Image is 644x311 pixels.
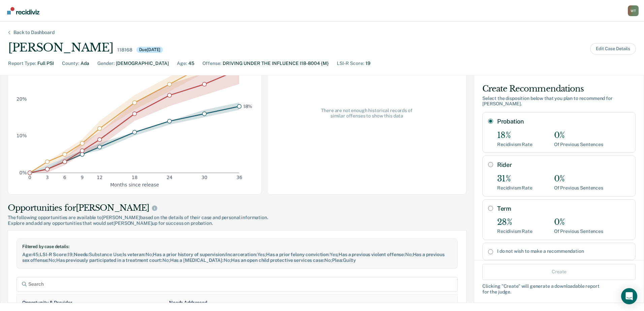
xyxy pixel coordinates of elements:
[46,175,49,180] text: 3
[332,257,343,263] span: Plea :
[22,252,32,257] span: Age :
[74,252,89,257] span: Needs :
[482,283,636,295] div: Clicking " Create " will generate a downloadable report for the judge.
[117,47,132,53] div: 118168
[482,264,636,280] button: Create
[169,300,207,306] div: Needs Addressed
[8,41,113,55] div: [PERSON_NAME]
[243,56,253,109] g: text
[40,252,67,257] span: LSI-R Score :
[123,252,145,257] span: Is veteran :
[266,252,330,257] span: Has a prior felony conviction :
[28,175,31,180] text: 0
[554,229,603,234] div: Of Previous Sentences
[132,175,138,180] text: 18
[497,205,630,212] label: Term
[81,175,84,180] text: 9
[97,175,103,180] text: 12
[621,288,637,304] div: Open Intercom Messenger
[554,174,603,184] div: 0%
[497,229,533,234] div: Recidivism Rate
[170,257,224,263] span: Has a [MEDICAL_DATA] :
[365,60,371,67] div: 19
[28,175,242,180] g: x-axis tick label
[110,182,159,187] g: x-axis label
[56,257,162,263] span: Has previously participated in a treatment court :
[339,252,405,257] span: Has a previous violent offense :
[231,257,324,263] span: Has an open child protective services case :
[110,182,159,187] text: Months since release
[482,96,636,107] div: Select the disposition below that you plan to recommend for [PERSON_NAME] .
[17,277,458,291] input: Search
[319,108,415,119] span: There are not enough historical records of similar offenses to show this data
[8,220,466,226] span: Explore and add any opportunities that would set [PERSON_NAME] up for success on probation.
[554,142,603,147] div: Of Previous Sentences
[177,60,187,67] div: Age :
[497,185,533,191] div: Recidivism Rate
[202,60,221,67] div: Offense :
[201,175,207,180] text: 30
[497,248,630,254] label: I do not wish to make a recommendation
[153,252,257,257] span: Has a prior history of supervision/incarceration :
[628,5,639,16] div: W T
[8,215,466,220] span: The following opportunities are available to [PERSON_NAME] based on the details of their case and...
[497,161,630,169] label: Rider
[554,185,603,191] div: Of Previous Sentences
[497,131,533,140] div: 18%
[80,60,89,67] div: Ada
[22,252,445,263] span: Has a previous sex offense :
[497,174,533,184] div: 31%
[5,30,63,35] div: Back to Dashboard
[30,47,239,173] g: area
[17,96,27,101] text: 20%
[243,103,253,109] text: 18%
[116,60,169,67] div: [DEMOGRAPHIC_DATA]
[166,175,172,180] text: 24
[37,60,54,67] div: Full PSI
[97,60,115,67] div: Gender :
[482,83,636,94] div: Create Recommendations
[20,170,27,175] text: 0%
[497,217,533,227] div: 28%
[62,60,79,67] div: County :
[337,60,364,67] div: LSI-R Score :
[7,7,39,14] img: Recidiviz
[628,5,639,16] button: Profile dropdown button
[188,60,194,67] div: 45
[8,203,466,213] div: Opportunities for [PERSON_NAME]
[22,300,72,306] div: Opportunity & Provider
[28,56,241,175] g: dot
[223,60,329,67] div: DRIVING UNDER THE INFLUENCE I18-8004 {M}
[497,142,533,147] div: Recidivism Rate
[554,217,603,227] div: 0%
[8,60,36,67] div: Report Type :
[136,47,163,53] div: Due [DATE]
[236,175,243,180] text: 36
[17,59,27,175] g: y-axis tick label
[590,43,636,55] button: Edit Case Details
[22,252,452,263] div: 45 ; 19 ; Substance Use ; No ; Yes ; Yes ; No ; No ; No ; No ; No ; Guilty
[497,118,630,125] label: Probation
[17,133,27,138] text: 10%
[22,244,452,249] div: Filtered by case details:
[63,175,66,180] text: 6
[554,131,603,140] div: 0%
